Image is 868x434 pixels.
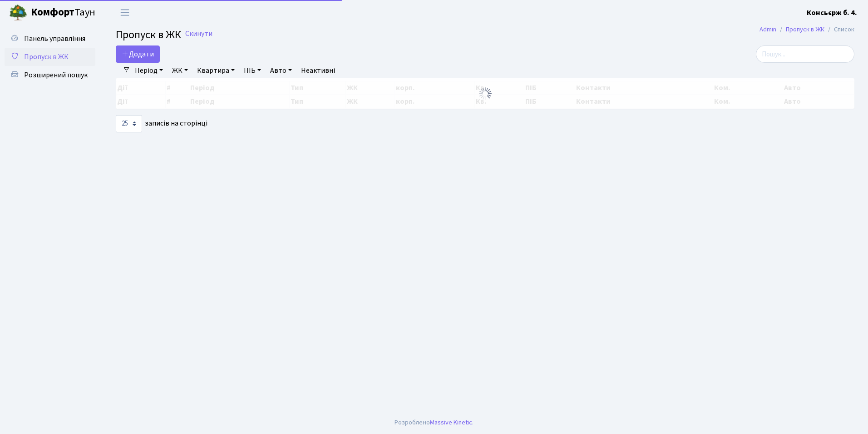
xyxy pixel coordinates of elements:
[240,63,265,78] a: ПІБ
[31,5,95,20] span: Таун
[786,25,824,34] a: Пропуск в ЖК
[746,20,868,39] nav: breadcrumb
[24,34,85,44] span: Панель управління
[31,5,74,20] b: Комфорт
[807,7,857,18] a: Консьєрж б. 4.
[478,86,493,101] img: Обробка...
[759,25,776,34] a: Admin
[185,30,212,38] a: Скинути
[168,63,192,78] a: ЖК
[297,63,339,78] a: Неактивні
[430,418,472,427] a: Massive Kinetic
[113,5,136,20] button: Переключити навігацію
[193,63,238,78] a: Квартира
[24,70,88,80] span: Розширений пошук
[5,30,95,48] a: Панель управління
[266,63,296,78] a: Авто
[824,25,854,35] li: Список
[116,115,207,132] label: записів на сторінці
[116,45,160,63] a: Додати
[5,66,95,84] a: Розширений пошук
[9,4,27,22] img: logo.png
[756,45,854,63] input: Пошук...
[395,418,473,428] div: Розроблено .
[807,8,857,18] b: Консьєрж б. 4.
[131,63,167,78] a: Період
[24,52,69,62] span: Пропуск в ЖК
[122,49,154,59] span: Додати
[116,27,181,43] span: Пропуск в ЖК
[116,115,142,132] select: записів на сторінці
[5,48,95,66] a: Пропуск в ЖК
